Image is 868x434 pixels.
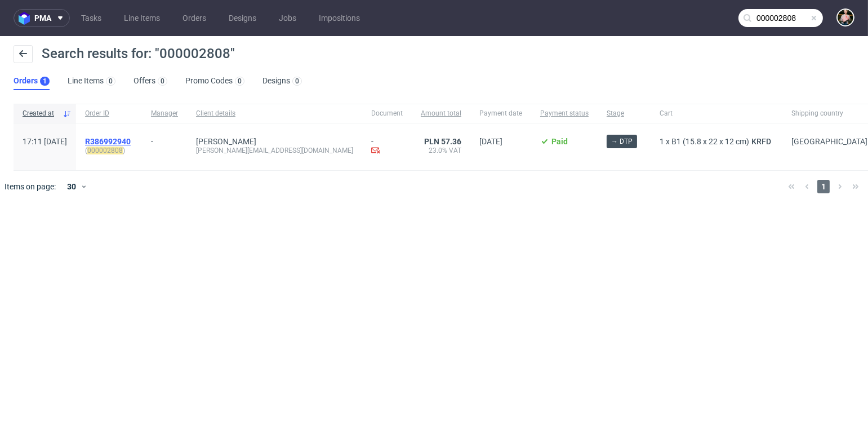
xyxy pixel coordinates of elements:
span: Payment date [479,109,522,118]
div: 30 [60,179,81,194]
a: Promo Codes0 [185,72,244,90]
a: Orders [176,9,213,27]
a: Designs0 [262,72,302,90]
span: Client details [196,109,353,118]
div: - [151,132,178,146]
div: 1 [43,77,47,85]
span: R386992940 [85,137,131,146]
span: 17:11 [DATE] [23,137,67,146]
span: Cart [660,109,773,118]
span: B1 (15.8 x 22 x 12 cm) [671,137,749,146]
img: logo [19,12,34,25]
a: Jobs [272,9,303,27]
a: Tasks [74,9,108,27]
span: 1 [817,180,830,193]
a: Impositions [312,9,367,27]
div: - [371,137,403,157]
a: Offers0 [133,72,167,90]
span: Payment status [540,109,589,118]
span: 1 [660,137,664,146]
span: ( ) [85,146,133,155]
span: [DATE] [479,137,502,146]
a: [PERSON_NAME] [196,137,256,146]
a: Line Items [117,9,167,27]
span: Shipping country [791,109,867,118]
button: pma [14,9,70,27]
span: Stage [607,109,642,118]
a: Orders1 [14,72,50,90]
mark: 000002808 [87,147,123,154]
span: Amount total [421,109,461,118]
span: Order ID [85,109,133,118]
div: x [660,137,773,146]
a: Designs [222,9,263,27]
span: Created at [23,109,58,118]
img: Marta Tomaszewska [838,10,853,25]
span: Search results for: "000002808" [42,46,235,61]
div: [PERSON_NAME][EMAIL_ADDRESS][DOMAIN_NAME] [196,146,353,155]
span: [GEOGRAPHIC_DATA] [791,137,867,146]
a: Line Items0 [68,72,115,90]
span: PLN 57.36 [424,137,461,146]
div: 0 [238,77,242,85]
span: → DTP [611,136,633,147]
div: 0 [295,77,299,85]
div: 0 [109,77,113,85]
span: Manager [151,109,178,118]
span: Items on page: [5,181,56,192]
span: Paid [551,137,568,146]
span: 23.0% VAT [421,146,461,155]
span: Document [371,109,403,118]
div: 0 [161,77,164,85]
a: R386992940 [85,137,133,146]
span: pma [34,14,51,22]
a: KRFD [749,137,773,146]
